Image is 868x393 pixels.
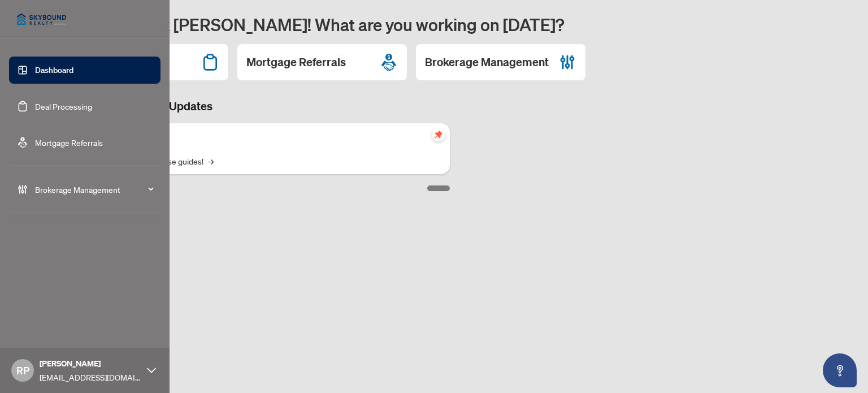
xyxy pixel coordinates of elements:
[823,353,857,387] button: Open asap
[35,101,92,111] a: Deal Processing
[40,371,141,383] span: [EMAIL_ADDRESS][DOMAIN_NAME]
[40,357,141,370] span: [PERSON_NAME]
[119,130,441,142] p: Self-Help
[246,54,346,70] h2: Mortgage Referrals
[432,128,445,141] span: pushpin
[59,14,854,35] h1: Welcome back [PERSON_NAME]! What are you working on [DATE]?
[35,65,73,75] a: Dashboard
[35,137,103,148] a: Mortgage Referrals
[35,183,153,196] span: Brokerage Management
[208,155,214,167] span: →
[59,98,450,114] h3: Brokerage & Industry Updates
[425,54,549,70] h2: Brokerage Management
[9,6,74,33] img: logo
[16,362,29,378] span: RP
